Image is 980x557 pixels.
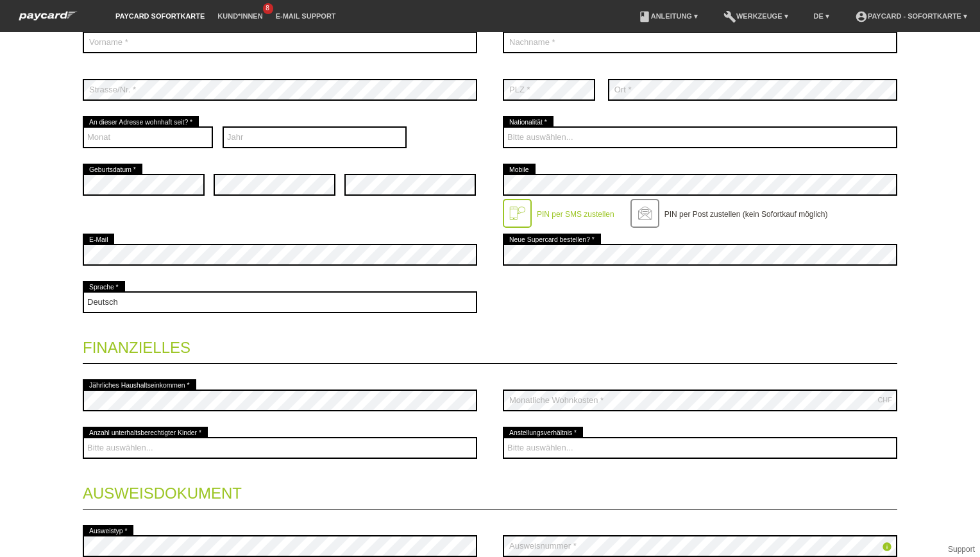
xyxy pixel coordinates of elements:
a: DE ▾ [807,12,836,20]
a: Support [948,545,975,554]
a: account_circlepaycard - Sofortkarte ▾ [849,12,974,20]
a: E-Mail Support [269,12,342,20]
legend: Ausweisdokument [83,472,897,510]
i: account_circle [855,10,868,23]
span: 8 [263,3,273,14]
legend: Finanzielles [83,326,897,364]
a: bookAnleitung ▾ [632,12,704,20]
label: PIN per Post zustellen (kein Sofortkauf möglich) [664,210,828,219]
a: buildWerkzeuge ▾ [717,12,795,20]
img: paycard Sofortkarte [13,9,83,22]
a: paycard Sofortkarte [13,15,83,24]
a: paycard Sofortkarte [109,12,211,20]
a: info [882,543,892,554]
i: build [723,10,736,23]
i: info [882,542,892,552]
a: Kund*innen [211,12,269,20]
label: PIN per SMS zustellen [537,210,614,219]
i: book [638,10,651,23]
div: CHF [877,396,892,404]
